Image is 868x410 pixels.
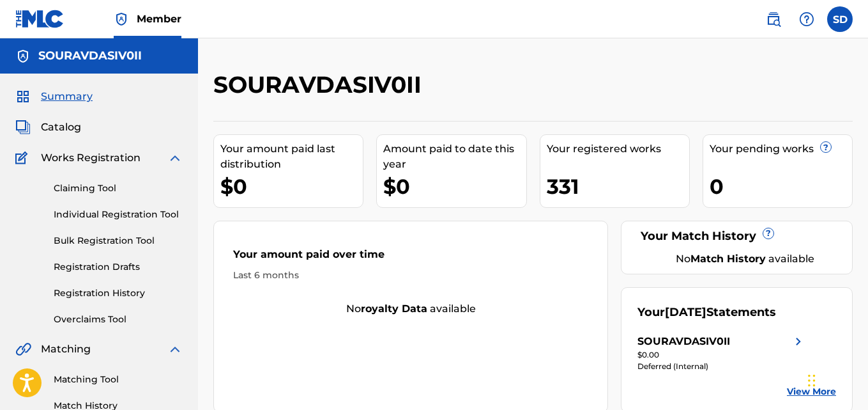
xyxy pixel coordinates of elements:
div: User Menu [827,6,853,32]
a: Public Search [761,6,786,32]
img: Works Registration [15,150,32,166]
img: Accounts [15,49,31,64]
div: 331 [547,172,689,201]
img: Top Rightsholder [114,12,129,27]
div: $0 [383,172,526,201]
img: MLC Logo [15,10,65,28]
div: Help [794,6,819,32]
img: expand [167,342,183,357]
img: right chevron icon [791,334,806,349]
div: Your amount paid over time [233,247,588,269]
div: Your amount paid last distribution [220,141,363,172]
h2: SOURAVDASIV0II [213,70,428,99]
a: Individual Registration Tool [54,208,183,221]
div: No available [653,251,836,267]
img: search [766,12,781,27]
div: Last 6 months [233,269,588,282]
img: expand [167,150,183,166]
a: SummarySummary [15,89,93,104]
a: Registration History [54,287,183,300]
span: [DATE] [665,305,706,319]
a: Overclaims Tool [54,313,183,326]
img: help [799,12,814,27]
img: Summary [15,89,31,104]
span: Member [137,12,181,26]
strong: royalty data [361,303,427,315]
div: Amount paid to date this year [383,141,526,172]
span: Summary [41,89,93,104]
span: Matching [41,342,91,357]
div: $0 [220,172,363,201]
a: View More [787,385,836,398]
img: Catalog [15,120,31,135]
div: SOURAVDASIV0II [637,334,730,349]
div: Your registered works [547,141,689,157]
a: Bulk Registration Tool [54,234,183,248]
div: $0.00 [637,349,806,361]
div: Your pending works [710,141,852,157]
a: Registration Drafts [54,260,183,274]
div: Drag [808,361,816,400]
div: Deferred (Internal) [637,361,806,372]
div: Your Statements [637,304,776,321]
a: CatalogCatalog [15,120,81,135]
span: ? [763,228,773,239]
a: SOURAVDASIV0IIright chevron icon$0.00Deferred (Internal) [637,334,806,372]
h5: SOURAVDASIV0II [38,49,142,63]
span: ? [821,142,831,152]
span: Catalog [41,120,81,135]
div: No available [214,301,607,317]
strong: Match History [690,253,766,265]
a: Matching Tool [54,373,183,386]
span: Works Registration [41,150,141,166]
a: Claiming Tool [54,182,183,195]
iframe: Chat Widget [804,349,868,410]
div: 0 [710,172,852,201]
img: Matching [15,342,31,357]
div: Your Match History [637,228,836,245]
